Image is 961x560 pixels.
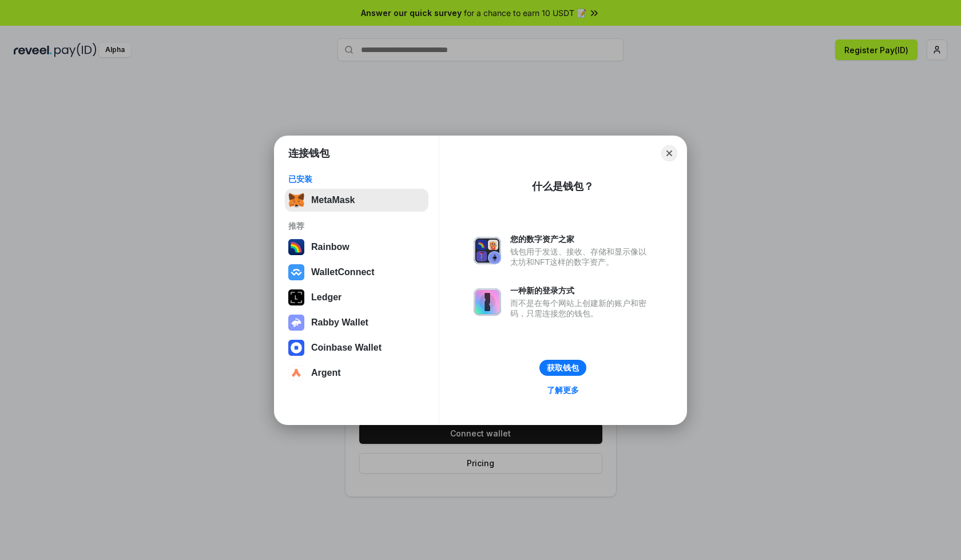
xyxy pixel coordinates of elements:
[510,285,652,296] div: 一种新的登录方式
[311,368,341,378] div: Argent
[540,383,586,398] a: 了解更多
[288,289,304,305] img: svg+xml,%3Csvg%20xmlns%3D%22http%3A%2F%2Fwww.w3.org%2F2000%2Fsvg%22%20width%3D%2228%22%20height%3...
[285,261,428,284] button: WalletConnect
[288,192,304,208] img: svg+xml,%3Csvg%20fill%3D%22none%22%20height%3D%2233%22%20viewBox%3D%220%200%2035%2033%22%20width%...
[547,385,579,395] div: 了解更多
[285,236,428,259] button: Rainbow
[285,311,428,334] button: Rabby Wallet
[288,264,304,280] img: svg+xml,%3Csvg%20width%3D%2228%22%20height%3D%2228%22%20viewBox%3D%220%200%2028%2028%22%20fill%3D...
[288,340,304,356] img: svg+xml,%3Csvg%20width%3D%2228%22%20height%3D%2228%22%20viewBox%3D%220%200%2028%2028%22%20fill%3D...
[539,360,586,376] button: 获取钱包
[311,317,368,328] div: Rabby Wallet
[288,315,304,331] img: svg+xml,%3Csvg%20xmlns%3D%22http%3A%2F%2Fwww.w3.org%2F2000%2Fsvg%22%20fill%3D%22none%22%20viewBox...
[288,174,425,184] div: 已安装
[532,180,594,193] div: 什么是钱包？
[474,288,501,316] img: svg+xml,%3Csvg%20xmlns%3D%22http%3A%2F%2Fwww.w3.org%2F2000%2Fsvg%22%20fill%3D%22none%22%20viewBox...
[288,221,425,231] div: 推荐
[311,343,382,353] div: Coinbase Wallet
[288,365,304,381] img: svg+xml,%3Csvg%20width%3D%2228%22%20height%3D%2228%22%20viewBox%3D%220%200%2028%2028%22%20fill%3D...
[285,362,428,384] button: Argent
[311,242,350,252] div: Rainbow
[474,237,501,264] img: svg+xml,%3Csvg%20xmlns%3D%22http%3A%2F%2Fwww.w3.org%2F2000%2Fsvg%22%20fill%3D%22none%22%20viewBox...
[311,267,375,277] div: WalletConnect
[661,145,677,161] button: Close
[285,286,428,309] button: Ledger
[311,292,341,303] div: Ledger
[311,195,355,205] div: MetaMask
[510,247,652,267] div: 钱包用于发送、接收、存储和显示像以太坊和NFT这样的数字资产。
[510,298,652,319] div: 而不是在每个网站上创建新的账户和密码，只需连接您的钱包。
[285,336,428,359] button: Coinbase Wallet
[288,146,329,160] h1: 连接钱包
[510,234,652,244] div: 您的数字资产之家
[285,189,428,212] button: MetaMask
[547,363,579,373] div: 获取钱包
[288,239,304,255] img: svg+xml,%3Csvg%20width%3D%22120%22%20height%3D%22120%22%20viewBox%3D%220%200%20120%20120%22%20fil...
